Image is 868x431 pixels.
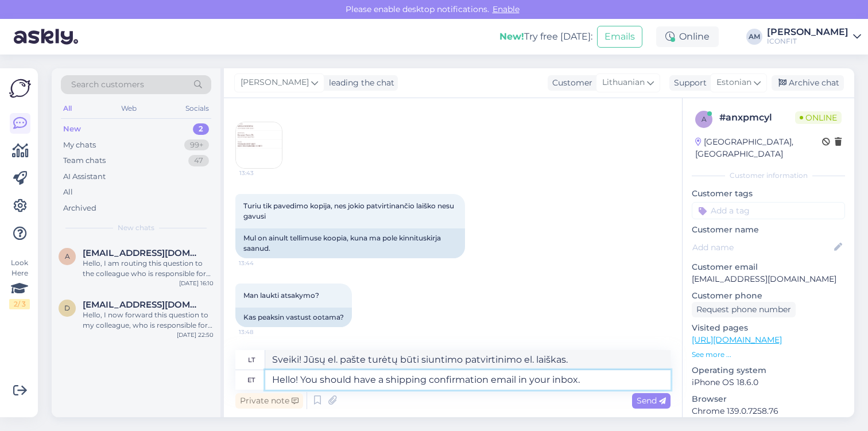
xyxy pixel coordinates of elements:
b: New! [499,31,524,42]
div: Request phone number [692,302,796,317]
span: Lithuanian [602,76,645,89]
p: See more ... [692,350,845,360]
div: leading the chat [324,77,394,89]
span: Man laukti atsakymo? [243,291,319,300]
div: Look Here [9,258,30,309]
div: New [63,123,81,135]
div: Try free [DATE]: [499,30,592,44]
p: Chrome 139.0.7258.76 [692,405,845,417]
p: Visited pages [692,322,845,334]
div: Socials [183,101,211,116]
span: Turiu tik pavedimo kopija, nes jokio patvirtinančio laiško nesu gavusi [243,201,456,220]
div: [GEOGRAPHIC_DATA], [GEOGRAPHIC_DATA] [695,136,822,160]
span: 13:48 [239,328,282,336]
span: Online [795,111,842,124]
img: Attachment [236,122,282,168]
button: Emails [597,26,642,48]
a: [URL][DOMAIN_NAME] [692,335,782,345]
div: All [63,187,73,198]
div: [DATE] 22:50 [177,331,214,339]
div: AM [746,29,762,45]
div: Hello, I am routing this question to the colleague who is responsible for this topic. The reply m... [83,258,214,279]
div: Archive chat [772,75,844,91]
div: Customer information [692,170,845,181]
span: Enable [489,4,523,14]
div: Support [669,77,707,89]
div: lt [248,350,255,370]
p: Customer email [692,261,845,273]
div: Customer [548,77,592,89]
textarea: Hello! You should have a shipping confirmation email in your inbox. [265,370,671,390]
div: 2 / 3 [9,299,30,309]
input: Add name [692,241,832,254]
div: [DATE] 16:10 [179,279,214,288]
div: Kas peaksin vastust ootama? [235,308,352,327]
span: 13:44 [239,259,282,267]
p: Operating system [692,364,845,376]
div: Mul on ainult tellimuse koopia, kuna ma pole kinnituskirja saanud. [235,228,465,258]
p: Browser [692,393,845,405]
span: a [702,115,707,123]
div: My chats [63,139,96,151]
img: Askly Logo [9,77,31,99]
p: iPhone OS 18.6.0 [692,376,845,389]
div: 99+ [184,139,209,151]
span: Estonian [716,76,751,89]
span: ausra.zdaneviciene@gmail.com [83,248,202,258]
span: daliusk89@gmail.com [83,300,202,310]
div: Hello, I now forward this question to my colleague, who is responsible for this. The reply will b... [83,310,214,331]
span: Search customers [71,79,144,91]
span: a [65,252,70,261]
p: Customer phone [692,290,845,302]
p: Customer name [692,224,845,236]
span: Send [637,395,666,406]
span: 13:43 [239,169,282,177]
a: [PERSON_NAME]ICONFIT [767,28,861,46]
div: Web [119,101,139,116]
span: New chats [118,223,154,233]
div: Online [656,26,719,47]
div: ICONFIT [767,37,848,46]
textarea: Sveiki! Jūsų el. pašte turėtų būti siuntimo patvirtinimo el. laiškas. [265,350,671,370]
p: Customer tags [692,188,845,200]
div: AI Assistant [63,171,106,183]
span: d [64,304,70,312]
div: Team chats [63,155,106,166]
div: # anxpmcyl [719,111,795,125]
div: 2 [193,123,209,135]
div: [PERSON_NAME] [767,28,848,37]
p: [EMAIL_ADDRESS][DOMAIN_NAME] [692,273,845,285]
div: et [247,370,255,390]
div: Archived [63,203,96,214]
div: All [61,101,74,116]
div: Private note [235,393,303,409]
div: 47 [188,155,209,166]
input: Add a tag [692,202,845,219]
span: [PERSON_NAME] [241,76,309,89]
